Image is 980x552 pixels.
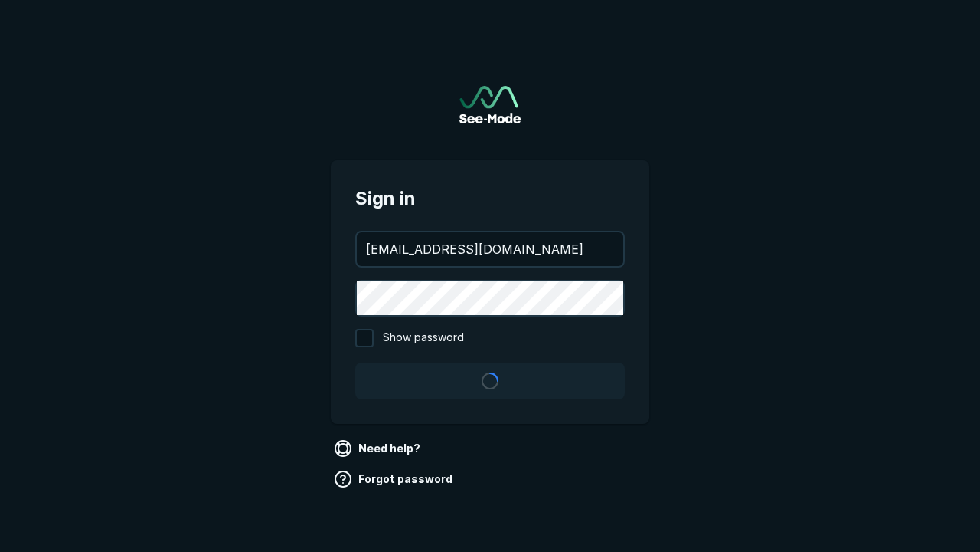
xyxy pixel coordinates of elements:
span: Sign in [355,185,625,212]
a: Forgot password [331,467,459,491]
span: Show password [383,329,464,347]
input: your@email.com [357,232,623,266]
img: See-Mode Logo [459,86,521,123]
a: Go to sign in [459,86,521,123]
a: Need help? [331,436,426,461]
